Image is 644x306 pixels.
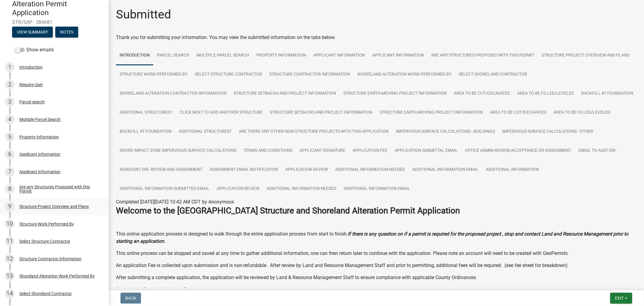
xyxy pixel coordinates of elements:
[5,289,14,298] div: 14
[55,30,78,35] wm-modal-confirm: Notes
[369,46,428,65] a: Applicant Information
[116,103,176,122] a: Additional Structures?
[116,199,234,205] span: Completed [DATE][DATE] 10:42 AM CDT by Anonymous
[5,115,14,124] div: 4
[55,27,78,37] button: Notes
[153,46,193,65] a: Parcel search
[193,46,253,65] a: Multiple Parcel Search
[12,30,53,35] wm-modal-confirm: Summary
[5,167,14,177] div: 7
[5,254,14,264] div: 12
[263,179,340,199] a: Additional Information Needed
[175,122,235,142] a: Additional Structures?
[498,122,597,142] a: Impervious Surface Calculations - Other
[116,84,230,103] a: Shoreland Alteration Contractor Information
[461,141,575,161] a: Office Admin Review/Acceptance or Assignment
[206,160,282,180] a: Assignment Email Notification
[538,46,633,65] a: Structure Project Overview and Plans
[116,34,637,41] div: Thank you for submitting your information. You may view the submitted information on the tabs below.
[116,250,637,257] p: This online process can be stopped and saved at any time to gather additional information, one ca...
[5,97,14,107] div: 3
[5,62,14,72] div: 1
[5,236,14,246] div: 11
[19,117,61,122] div: Multiple Parcel Search
[19,222,74,226] div: Structure Work Performed By
[19,100,45,104] div: Parcel search
[550,103,614,122] a: Area to be Filled/Leveled
[116,231,628,244] strong: If there is any question on if a permit is required for the proposed project , stop and contact L...
[116,230,637,245] p: This online application process is designed to walk through the entire application process from s...
[240,141,296,161] a: Terms and Conditions
[376,103,486,122] a: Structure Earth-Moving Project Information
[340,179,414,199] a: Additional Information Email
[455,65,531,84] a: Select Shoreland Contractor
[116,262,637,269] p: An application Fee is collected upon submission and is non-refundable. After review by Land and R...
[428,46,538,65] a: Are any Structures Proposed with this Permit
[116,141,240,161] a: Shore Impact Zone Impervious Surface Calculations
[5,202,14,211] div: 9
[486,103,550,122] a: Area to be Cut/Excavated
[230,84,340,103] a: Structure Setbacks and project information
[19,185,99,193] div: Are any Structures Proposed with this Permit
[19,204,89,209] div: Structure Project Overview and Plans
[19,291,72,296] div: Select Shoreland Contractor
[482,160,543,180] a: Additional Information
[116,46,153,65] a: Introduction
[310,46,369,65] a: Applicant Information
[12,27,53,37] button: View Summary
[349,141,391,161] a: Application Fee
[19,257,82,261] div: Structure Contractor Information
[116,274,637,281] p: After submitting a complete application, the application will be reviewed by Land & Resource Mana...
[116,122,175,142] a: Backfill at foundation
[19,274,95,278] div: Shoreland Alteration Work Performed By
[125,296,136,301] span: Back
[116,7,171,22] h1: Submitted
[176,103,266,122] a: Click Next to add another structure
[5,184,14,194] div: 8
[392,122,498,142] a: Impervious Surface Calculations - Buildings
[116,286,637,293] p: Steps in the Permit Application Process:
[266,103,376,122] a: Structure Setbacks and project information
[19,65,43,69] div: Introduction
[116,179,213,199] a: Additional Information Submitted Email
[235,122,392,142] a: Are there any other non structure projects with this application
[391,141,461,161] a: Application Submittal Email
[296,141,349,161] a: Applicant Signature
[282,160,332,180] a: Application Review
[19,170,60,174] div: Applicant Information
[19,239,70,243] div: Select Structure Contractor
[5,80,14,90] div: 2
[116,65,191,84] a: Structure Work Performed By
[19,135,59,139] div: Property Information
[120,293,141,304] button: Back
[578,84,637,103] a: Backfill at foundation
[116,206,460,216] strong: Welcome to the [GEOGRAPHIC_DATA] Structure and Shoreland Alteration Permit Application
[5,149,14,159] div: 6
[266,65,354,84] a: Structure Contractor Information
[615,296,624,301] span: Exit
[514,84,578,103] a: Area to be Filled/Leveled
[409,160,482,180] a: Additional Information Email
[5,271,14,281] div: 13
[575,141,620,161] a: Email to Asst Dir.
[116,160,206,180] a: Assistant Dir. Review and Assignment
[191,65,266,84] a: Select Structure Contractor
[5,132,14,142] div: 5
[14,46,54,54] label: Show emails
[332,160,409,180] a: Additional Information Needed
[19,152,60,156] div: Applicant Information
[12,19,97,25] span: STR/SAP - 384681
[340,84,450,103] a: Structure Earth-Moving Project Information
[354,65,455,84] a: Shoreland Alteration Work Performed By
[5,219,14,229] div: 10
[610,293,632,304] button: Exit
[213,179,263,199] a: Application Review
[253,46,310,65] a: Property Information
[450,84,514,103] a: Area to be Cut/Excavated
[19,83,43,87] div: Require User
